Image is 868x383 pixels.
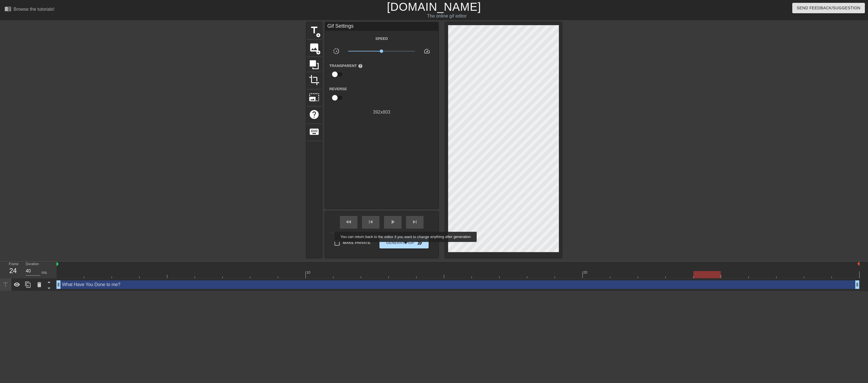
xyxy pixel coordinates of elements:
img: bound-end.png [857,261,860,266]
span: Send Feedback/Suggestion [797,5,860,12]
span: fast_rewind [345,218,352,225]
span: image [309,42,320,53]
span: photo_size_select_large [309,92,320,103]
span: drag_handle [56,282,61,287]
span: double_arrow [416,239,423,246]
span: add_circle [316,50,321,55]
div: Gif Settings [325,22,438,31]
div: 20 [583,270,588,275]
label: Duration [26,263,39,266]
span: help [309,109,320,120]
span: Generate Gif [382,239,426,246]
span: drag_handle [854,282,860,287]
span: skip_previous [367,218,374,225]
div: 10 [306,270,311,275]
span: crop [309,75,320,85]
div: Browse the tutorials! [14,7,55,12]
span: speed [424,48,430,55]
span: help [358,64,363,68]
label: Speed [375,36,388,42]
span: menu_book [5,5,11,12]
span: play_arrow [389,218,396,225]
div: 392 x 803 [325,109,438,116]
span: title [309,25,320,36]
span: slow_motion_video [333,48,340,55]
a: [DOMAIN_NAME] [387,1,481,13]
button: Send Feedback/Suggestion [792,3,865,13]
a: Browse the tutorials! [5,5,55,14]
span: keyboard [309,126,320,137]
div: 24 [9,266,17,276]
div: The online gif editor [292,13,602,20]
span: skip_next [411,218,418,225]
label: Reverse [329,86,347,92]
span: Make Private [343,240,371,246]
span: add_circle [316,33,321,38]
div: Frame [5,261,21,278]
label: Transparent [329,63,363,69]
div: ms [42,270,47,276]
button: Generate Gif [379,237,428,248]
